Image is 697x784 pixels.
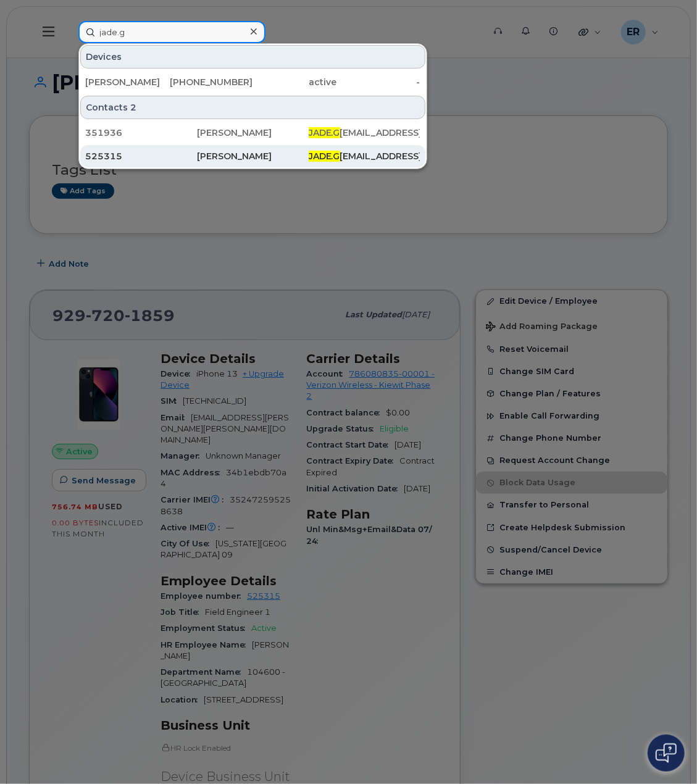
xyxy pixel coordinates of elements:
[309,127,340,138] span: JADE.G
[80,122,425,144] a: 351936[PERSON_NAME]JADE.G[EMAIL_ADDRESS][PERSON_NAME][DOMAIN_NAME]
[80,71,425,93] a: [PERSON_NAME][PHONE_NUMBER]active-
[336,76,420,88] div: -
[130,101,136,114] span: 2
[309,151,340,162] span: JADE.G
[656,743,677,763] img: Open chat
[253,76,336,88] div: active
[85,127,197,139] div: 351936
[80,96,425,119] div: Contacts
[197,150,309,162] div: [PERSON_NAME]
[85,76,169,88] div: [PERSON_NAME]
[85,150,197,162] div: 525315
[309,150,420,162] div: [EMAIL_ADDRESS][PERSON_NAME][DOMAIN_NAME]
[169,76,253,88] div: [PHONE_NUMBER]
[80,45,425,69] div: Devices
[80,145,425,167] a: 525315[PERSON_NAME]JADE.G[EMAIL_ADDRESS][PERSON_NAME][DOMAIN_NAME]
[197,127,309,139] div: [PERSON_NAME]
[309,127,420,139] div: [EMAIL_ADDRESS][PERSON_NAME][DOMAIN_NAME]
